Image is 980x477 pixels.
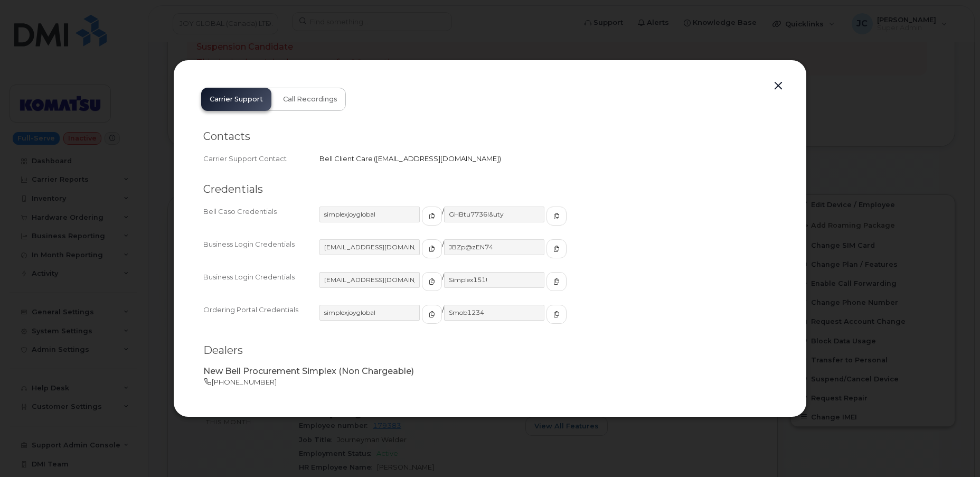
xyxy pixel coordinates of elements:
button: copy to clipboard [422,239,442,258]
button: copy to clipboard [546,305,567,324]
span: Bell Client Care [319,154,373,163]
div: / [319,239,777,268]
span: Call Recordings [283,95,337,104]
div: Business Login Credentials [203,239,319,268]
p: [PHONE_NUMBER] [203,377,777,387]
button: copy to clipboard [546,239,567,258]
iframe: Messenger Launcher [934,431,972,469]
div: / [319,305,777,333]
h2: Contacts [203,130,777,143]
button: copy to clipboard [546,272,567,291]
h2: Dealers [203,344,777,357]
button: copy to clipboard [546,207,567,226]
h2: Credentials [203,183,777,196]
div: Ordering Portal Credentials [203,305,319,333]
div: Bell Caso Credentials [203,207,319,235]
div: / [319,207,777,235]
button: copy to clipboard [422,305,442,324]
span: [EMAIL_ADDRESS][DOMAIN_NAME] [376,154,499,163]
div: Carrier Support Contact [203,154,319,164]
p: New Bell Procurement Simplex (Non Chargeable) [203,366,777,378]
div: / [319,272,777,301]
button: copy to clipboard [422,207,442,226]
button: copy to clipboard [422,272,442,291]
div: Business Login Credentials [203,272,319,301]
